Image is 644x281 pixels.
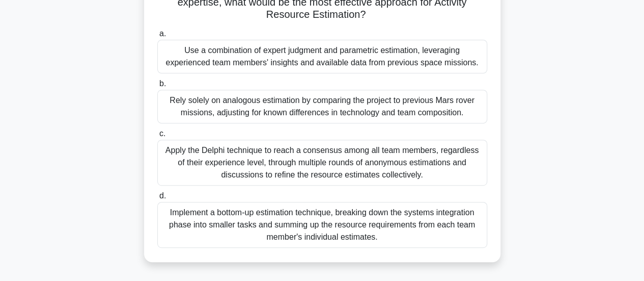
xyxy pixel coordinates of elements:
[159,29,166,38] span: a.
[157,40,487,73] div: Use a combination of expert judgment and parametric estimation, leveraging experienced team membe...
[157,202,487,248] div: Implement a bottom-up estimation technique, breaking down the systems integration phase into smal...
[157,90,487,123] div: Rely solely on analogous estimation by comparing the project to previous Mars rover missions, adj...
[159,191,166,200] span: d.
[157,140,487,186] div: Apply the Delphi technique to reach a consensus among all team members, regardless of their exper...
[159,129,165,138] span: c.
[159,79,166,88] span: b.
